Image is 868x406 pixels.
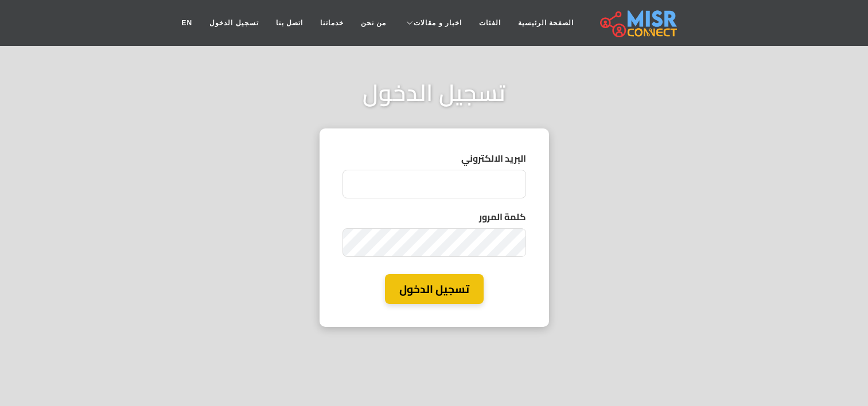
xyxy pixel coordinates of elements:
a: اخبار و مقالات [395,12,470,34]
h2: تسجيل الدخول [363,79,506,107]
label: البريد الالكتروني [342,151,526,165]
a: الصفحة الرئيسية [509,12,582,34]
a: EN [173,12,201,34]
a: من نحن [352,12,395,34]
img: main.misr_connect [600,9,677,37]
span: اخبار و مقالات [414,18,462,28]
label: كلمة المرور [342,210,526,224]
a: الفئات [470,12,509,34]
button: تسجيل الدخول [385,274,484,304]
a: تسجيل الدخول [201,12,267,34]
a: خدماتنا [312,12,352,34]
a: اتصل بنا [267,12,312,34]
